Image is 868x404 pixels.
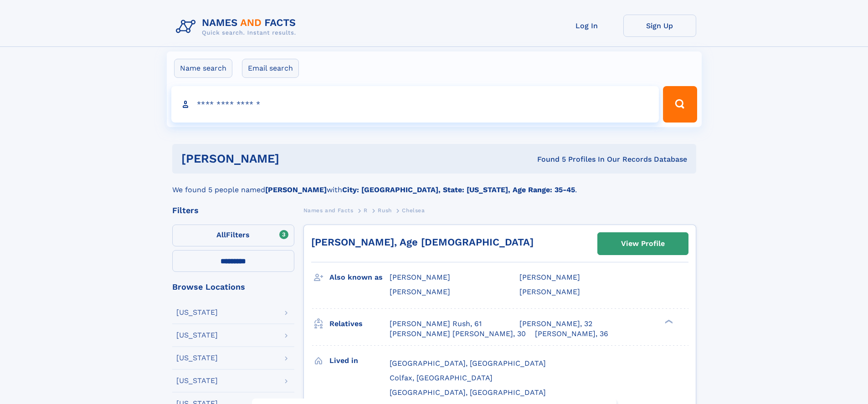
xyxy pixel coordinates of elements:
[172,174,696,195] div: We found 5 people named with .
[172,206,294,215] div: Filters
[663,318,673,324] div: ❯
[390,388,546,397] span: [GEOGRAPHIC_DATA], [GEOGRAPHIC_DATA]
[265,185,327,194] b: [PERSON_NAME]
[242,59,299,78] label: Email search
[303,205,354,216] a: Names and Facts
[176,332,218,339] div: [US_STATE]
[364,207,368,214] span: R
[390,329,526,339] a: [PERSON_NAME] [PERSON_NAME], 30
[402,207,425,214] span: Chelsea
[519,273,580,281] span: [PERSON_NAME]
[329,270,390,285] h3: Also known as
[378,205,391,216] a: Rush
[378,207,391,214] span: Rush
[181,153,408,164] h1: [PERSON_NAME]
[621,233,665,254] div: View Profile
[172,225,294,246] label: Filters
[311,236,534,248] a: [PERSON_NAME], Age [DEMOGRAPHIC_DATA]
[390,373,493,382] span: Colfax, [GEOGRAPHIC_DATA]
[663,86,697,123] button: Search Button
[329,316,390,332] h3: Relatives
[550,15,623,37] a: Log In
[519,287,580,296] span: [PERSON_NAME]
[329,353,390,368] h3: Lived in
[408,154,687,164] div: Found 5 Profiles In Our Records Database
[390,287,450,296] span: [PERSON_NAME]
[519,319,592,329] a: [PERSON_NAME], 32
[172,283,294,291] div: Browse Locations
[535,329,608,339] a: [PERSON_NAME], 36
[172,15,303,39] img: Logo Names and Facts
[364,205,368,216] a: R
[174,59,232,78] label: Name search
[171,86,659,123] input: search input
[390,273,450,281] span: [PERSON_NAME]
[176,309,218,316] div: [US_STATE]
[176,377,218,384] div: [US_STATE]
[176,354,218,362] div: [US_STATE]
[623,15,696,37] a: Sign Up
[390,359,546,368] span: [GEOGRAPHIC_DATA], [GEOGRAPHIC_DATA]
[598,233,688,255] a: View Profile
[216,230,226,239] span: All
[342,185,575,194] b: City: [GEOGRAPHIC_DATA], State: [US_STATE], Age Range: 35-45
[390,319,482,329] a: [PERSON_NAME] Rush, 61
